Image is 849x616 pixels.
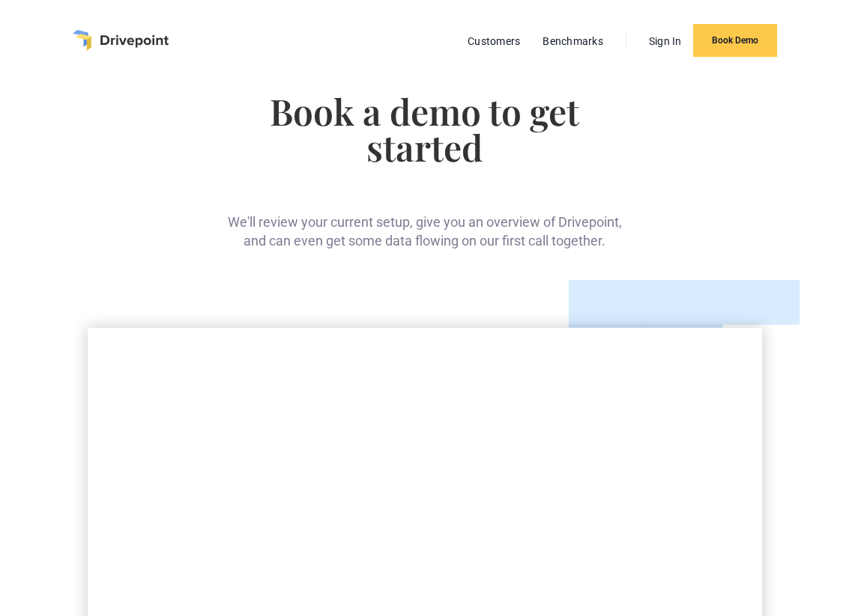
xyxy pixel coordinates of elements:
a: Customers [460,31,528,51]
a: Benchmarks [535,31,611,51]
a: home [73,30,169,51]
a: Book Demo [693,24,777,57]
a: Sign In [641,31,689,51]
h1: Book a demo to get started [223,93,626,165]
div: We'll review your current setup, give you an overview of Drivepoint, and can even get some data f... [223,189,626,250]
